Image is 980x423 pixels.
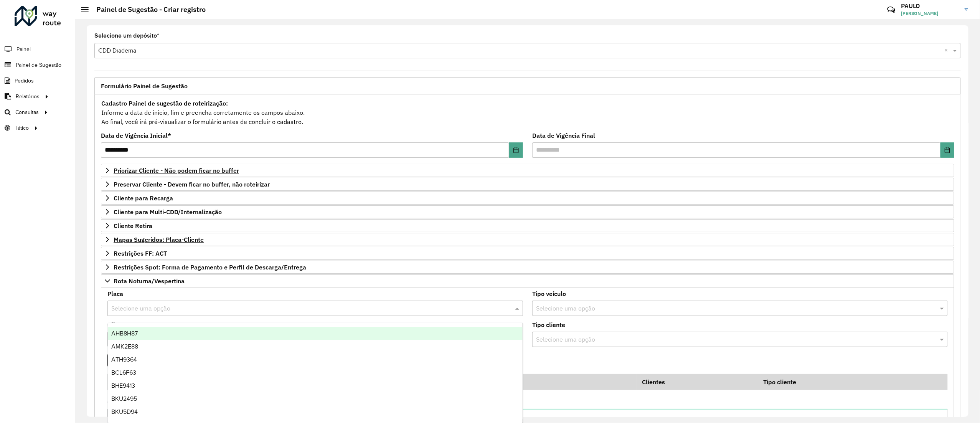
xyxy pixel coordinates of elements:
span: Restrições FF: ACT [114,250,167,256]
span: Mapas Sugeridos: Placa-Cliente [114,236,204,243]
span: BKU5D94 [111,408,138,415]
span: AMK2E88 [111,343,138,350]
span: AHB8H87 [111,330,138,337]
span: [PERSON_NAME] [901,10,959,17]
button: Choose Date [509,142,523,158]
span: Restrições Spot: Forma de Pagamento e Perfil de Descarga/Entrega [114,264,306,270]
span: Pedidos [15,77,34,85]
span: Consultas [15,108,39,116]
span: Tático [15,124,29,132]
span: Cliente Retira [114,223,152,229]
button: Choose Date [940,142,954,158]
span: BHE9413 [111,382,135,389]
th: Clientes [637,374,758,390]
span: Cliente para Recarga [114,195,173,201]
span: Relatórios [16,93,40,101]
label: Placa [107,289,123,298]
label: Data de Vigência Inicial [101,131,171,140]
a: Cliente Retira [101,219,954,232]
span: Preservar Cliente - Devem ficar no buffer, não roteirizar [114,181,270,187]
span: BKU2495 [111,395,137,402]
span: Rota Noturna/Vespertina [114,278,185,284]
th: Tipo cliente [758,374,915,390]
span: Painel [16,45,31,53]
span: Cliente para Multi-CDD/Internalização [114,209,222,215]
label: Selecione um depósito [94,31,159,40]
div: Informe a data de inicio, fim e preencha corretamente os campos abaixo. Ao final, você irá pré-vi... [101,98,954,127]
label: Clientes [107,320,130,329]
a: Restrições FF: ACT [101,247,954,260]
span: BCL6F63 [111,369,136,376]
a: Restrições Spot: Forma de Pagamento e Perfil de Descarga/Entrega [101,261,954,274]
a: Rota Noturna/Vespertina [101,274,954,288]
strong: Cadastro Painel de sugestão de roteirização: [101,99,228,107]
label: Data de Vigência Final [532,131,595,140]
a: Preservar Cliente - Devem ficar no buffer, não roteirizar [101,178,954,191]
h3: PAULO [901,2,959,10]
a: Cliente para Multi-CDD/Internalização [101,205,954,218]
label: Tipo veículo [532,289,566,298]
span: Priorizar Cliente - Não podem ficar no buffer [114,167,239,173]
span: Painel de Sugestão [16,61,61,69]
label: Tipo cliente [532,320,565,329]
span: ATH9364 [111,356,137,363]
a: Cliente para Recarga [101,192,954,205]
a: Priorizar Cliente - Não podem ficar no buffer [101,164,954,177]
span: Formulário Painel de Sugestão [101,83,188,89]
a: Mapas Sugeridos: Placa-Cliente [101,233,954,246]
h2: Painel de Sugestão - Criar registro [89,5,206,14]
span: Clear all [945,46,951,55]
a: Contato Rápido [883,2,899,18]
